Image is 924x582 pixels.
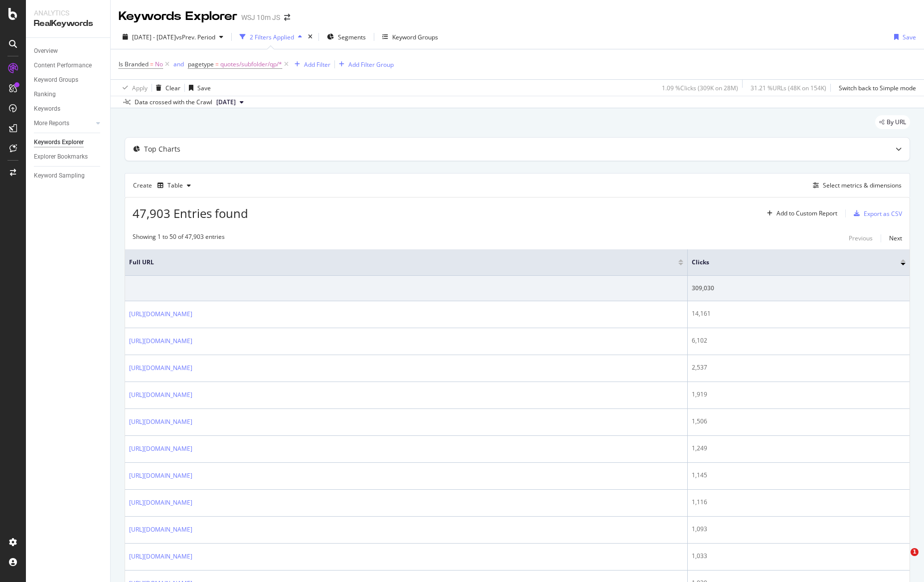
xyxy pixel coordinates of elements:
span: Is Branded [119,60,149,68]
div: Clear [165,84,180,92]
div: Keywords Explorer [34,137,84,148]
a: Content Performance [34,60,103,71]
button: Select metrics & dimensions [809,180,902,192]
span: pagetype [188,60,214,68]
div: 309,030 [692,284,906,293]
div: 1,145 [692,471,906,480]
div: Add Filter Group [348,60,394,69]
a: [URL][DOMAIN_NAME] [129,498,192,508]
div: 1,093 [692,525,906,534]
button: Segments [323,29,370,45]
a: Keyword Sampling [34,171,103,181]
button: Save [890,29,916,45]
span: = [215,60,219,68]
button: Add Filter Group [335,58,394,70]
a: [URL][DOMAIN_NAME] [129,336,192,346]
a: [URL][DOMAIN_NAME] [129,444,192,454]
button: and [173,59,184,69]
div: legacy label [875,115,910,129]
span: No [155,57,163,71]
div: Save [197,84,211,92]
div: Keywords Explorer [119,8,237,25]
div: WSJ 10m JS [241,12,280,22]
button: Previous [849,232,873,244]
button: 2 Filters Applied [236,29,306,45]
a: [URL][DOMAIN_NAME] [129,525,192,535]
a: Overview [34,46,103,56]
div: Keyword Groups [34,75,78,85]
div: 2,537 [692,363,906,372]
a: [URL][DOMAIN_NAME] [129,471,192,481]
div: 14,161 [692,309,906,318]
div: Add Filter [304,60,330,69]
button: Table [154,178,195,194]
div: Save [903,33,916,41]
a: [URL][DOMAIN_NAME] [129,552,192,562]
button: Switch back to Simple mode [835,80,916,96]
div: times [306,32,314,42]
button: Clear [152,80,180,96]
div: Export as CSV [864,209,902,218]
button: Keyword Groups [378,29,442,45]
div: 1.09 % Clicks ( 309K on 28M ) [662,84,738,92]
div: Content Performance [34,60,92,71]
div: Next [889,234,902,242]
a: [URL][DOMAIN_NAME] [129,309,192,319]
a: [URL][DOMAIN_NAME] [129,390,192,400]
a: [URL][DOMAIN_NAME] [129,363,192,373]
span: quotes/subfolder/qp/* [220,57,282,71]
span: Full URL [129,258,663,267]
div: Add to Custom Report [776,210,837,216]
span: vs Prev. Period [176,33,215,41]
div: 1,116 [692,498,906,507]
div: Ranking [34,89,56,100]
button: Add Filter [291,58,330,70]
div: Analytics [34,8,102,18]
div: 31.21 % URLs ( 48K on 154K ) [751,84,826,92]
button: [DATE] [212,96,248,108]
div: 1,249 [692,444,906,453]
div: 1,919 [692,390,906,399]
button: Next [889,232,902,244]
a: [URL][DOMAIN_NAME] [129,417,192,427]
div: More Reports [34,118,69,129]
span: Segments [338,33,366,41]
div: 1,506 [692,417,906,426]
div: Table [167,183,183,189]
span: [DATE] - [DATE] [132,33,176,41]
div: Overview [34,46,58,56]
span: = [150,60,154,68]
span: 1 [911,548,919,556]
button: Add to Custom Report [763,205,837,221]
a: More Reports [34,118,93,129]
div: Apply [132,84,148,92]
a: Ranking [34,89,103,100]
div: Top Charts [144,144,180,154]
div: RealKeywords [34,18,102,29]
div: 2 Filters Applied [250,33,294,41]
a: Keyword Groups [34,75,103,85]
div: Keyword Groups [392,33,438,41]
div: 1,033 [692,552,906,561]
div: Showing 1 to 50 of 47,903 entries [133,232,225,244]
iframe: Intercom live chat [890,548,914,572]
a: Keywords Explorer [34,137,103,148]
button: Apply [119,80,148,96]
button: [DATE] - [DATE]vsPrev. Period [119,29,227,45]
button: Save [185,80,211,96]
div: Keyword Sampling [34,171,85,181]
div: Explorer Bookmarks [34,152,88,162]
div: 6,102 [692,336,906,345]
a: Keywords [34,104,103,114]
div: arrow-right-arrow-left [284,14,290,21]
span: 47,903 Entries found [133,205,248,221]
div: Keywords [34,104,60,114]
div: Data crossed with the Crawl [135,98,212,107]
div: Select metrics & dimensions [823,181,902,190]
a: Explorer Bookmarks [34,152,103,162]
div: Create [133,178,195,194]
div: Previous [849,234,873,242]
div: Switch back to Simple mode [839,84,916,92]
span: By URL [887,119,906,125]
